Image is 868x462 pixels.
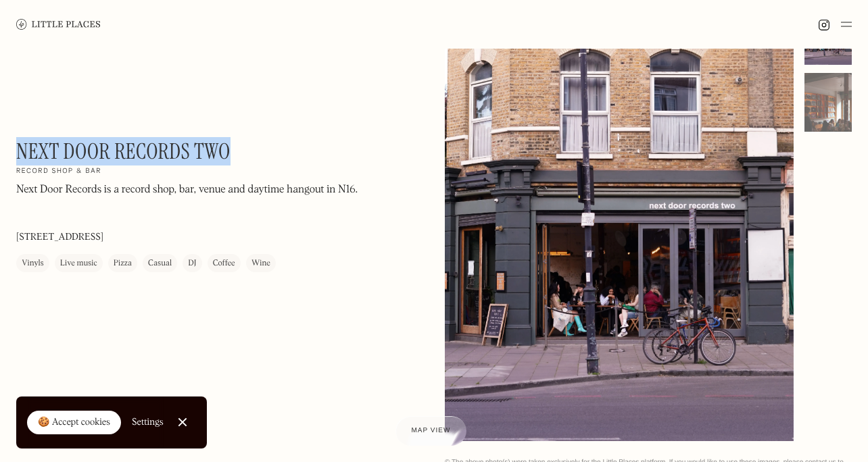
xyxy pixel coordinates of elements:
[16,205,358,222] p: ‍
[60,257,97,271] div: Live music
[16,168,101,177] h2: Record shop & bar
[16,231,103,245] p: [STREET_ADDRESS]
[132,407,164,438] a: Settings
[412,427,451,434] span: Map view
[148,257,172,271] div: Casual
[38,416,110,430] div: 🍪 Accept cookies
[213,257,235,271] div: Coffee
[182,422,183,423] div: Close Cookie Popup
[16,182,358,199] p: Next Door Records is a record shop, bar, venue and daytime hangout in N16.
[16,138,231,164] h1: Next Door Records Two
[22,257,44,271] div: Vinyls
[132,417,164,427] div: Settings
[169,409,196,436] a: Close Cookie Popup
[27,411,121,435] a: 🍪 Accept cookies
[395,416,467,446] a: Map view
[251,257,270,271] div: Wine
[114,257,132,271] div: Pizza
[188,257,196,271] div: DJ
